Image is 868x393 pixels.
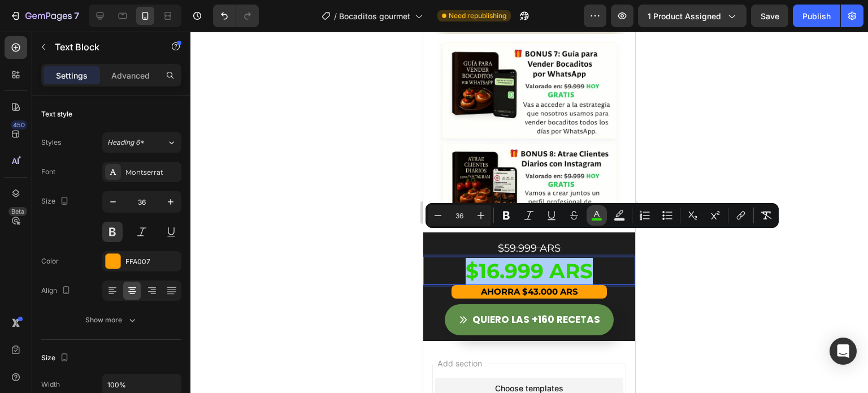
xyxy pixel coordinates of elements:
iframe: Design area [423,32,635,393]
div: Open Intercom Messenger [830,338,857,365]
div: Show more [85,314,138,326]
div: Beta [8,207,27,216]
div: Width [41,379,60,390]
button: 7 [5,5,84,27]
div: 450 [11,120,27,129]
div: Color [41,256,59,266]
div: Publish [802,10,831,22]
div: FFA007 [125,257,179,267]
span: / [334,10,337,22]
button: Heading 6* [102,132,181,153]
button: 1 product assigned [638,5,747,27]
div: Choose templates [72,351,140,362]
p: Settings [56,70,88,81]
div: Styles [41,137,61,148]
span: 1 product assigned [648,10,721,22]
div: Text style [41,109,72,119]
div: Editor contextual toolbar [426,203,779,228]
div: Align [41,283,73,299]
span: Heading 6* [107,137,144,148]
p: Text Block [55,40,151,54]
div: Undo/Redo [213,5,259,27]
p: Advanced [111,70,150,81]
div: Montserrat [125,167,179,178]
span: Need republishing [449,11,506,21]
p: 7 [74,9,79,23]
button: Publish [793,5,840,27]
button: Save [751,5,788,27]
button: Show more [41,310,181,330]
span: Save [761,11,779,21]
div: Font [41,167,55,177]
div: Size [41,194,71,209]
span: Bocaditos gourmet [339,10,410,22]
div: Size [41,351,71,366]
